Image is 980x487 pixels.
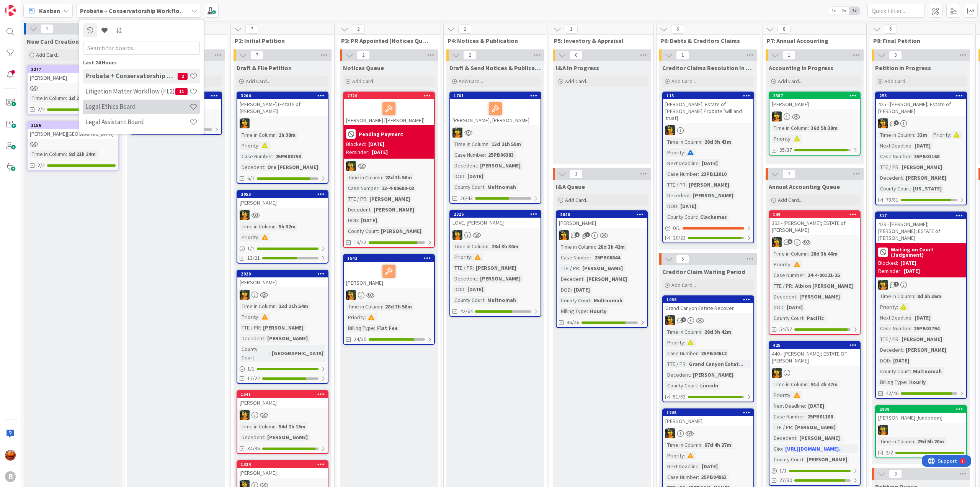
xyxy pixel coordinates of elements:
[237,99,328,116] div: [PERSON_NAME] (Estate of [PERSON_NAME])
[777,25,791,34] span: 8
[490,140,523,148] div: 13d 21h 59m
[663,296,753,303] div: 1098
[66,150,67,158] span: :
[237,210,328,220] div: MR
[378,227,379,235] span: :
[911,184,944,193] div: [US_STATE]
[28,129,118,139] div: [PERSON_NAME][GEOGRAPHIC_DATA]
[277,222,297,231] div: 5h 32m
[28,66,118,83] div: 3277[PERSON_NAME]
[346,195,366,203] div: TTE / PR
[782,169,795,179] span: 7
[778,78,802,85] span: Add Card...
[459,78,483,85] span: Add Card...
[673,234,686,242] span: 20/21
[873,37,963,44] span: P8: Final Petition
[565,25,578,34] span: 1
[787,239,792,244] span: 5
[769,92,860,99] div: 2387
[876,280,966,290] div: MR
[778,197,802,203] span: Add Card...
[477,161,478,170] span: :
[779,146,792,154] span: 35/37
[913,141,933,150] div: [DATE]
[698,170,699,178] span: :
[344,290,434,300] div: MR
[485,151,486,159] span: :
[879,213,966,218] div: 317
[379,184,380,192] span: :
[241,93,328,98] div: 3204
[769,99,860,109] div: [PERSON_NAME]
[769,183,840,190] span: Annual Accounting Queue
[80,7,199,15] b: Probate + Conservatorship Workflow (FL2)
[676,51,689,60] span: 1
[889,51,902,60] span: 3
[237,461,328,468] div: 1334
[665,138,701,146] div: Time in Column
[876,99,966,116] div: 425 - [PERSON_NAME]; Estate of [PERSON_NAME]
[344,92,434,99] div: 2226
[240,233,258,241] div: Priority
[237,198,328,208] div: [PERSON_NAME]
[240,222,276,231] div: Time in Column
[876,92,966,99] div: 253
[662,64,754,72] span: Creditor Claims Resolution In Progress
[665,202,677,210] div: DOD
[665,191,690,200] div: Decedent
[273,152,303,161] div: 25PB08758
[884,78,909,85] span: Add Card...
[876,406,966,423] div: 2808[PERSON_NAME] [lundboom]
[570,169,583,179] span: 1
[240,118,250,128] img: MR
[875,64,931,72] span: Petition in Progress
[769,368,860,378] div: MR
[39,6,60,15] span: Kanban
[237,410,328,420] div: MR
[237,92,328,116] div: 3204[PERSON_NAME] (Estate of [PERSON_NAME])
[665,315,675,325] img: MR
[383,173,414,182] div: 28d 3h 58m
[876,212,966,243] div: 317429 - [PERSON_NAME]; [PERSON_NAME]; ESTATE of [PERSON_NAME]
[83,41,200,55] input: Search for boards...
[452,161,477,170] div: Decedent
[449,64,541,72] span: Draft & Send Notices & Publication
[450,230,541,240] div: MR
[809,124,840,132] div: 36d 5h 39m
[485,183,518,191] div: Multnomah
[30,150,66,158] div: Time in Column
[828,7,839,15] span: 1x
[28,66,118,73] div: 3277
[556,183,585,190] span: I&A Queue
[454,93,541,98] div: 1761
[460,194,473,202] span: 26/43
[663,409,753,426] div: 1245[PERSON_NAME]
[663,223,753,233] div: 0/1
[878,174,903,182] div: Decedent
[452,183,484,191] div: County Court
[36,51,60,58] span: Add Card...
[40,3,42,9] div: 1
[697,213,698,221] span: :
[277,131,297,139] div: 1h 38m
[247,174,255,182] span: 6/7
[452,140,488,148] div: Time in Column
[570,51,583,60] span: 0
[490,242,520,251] div: 28d 3h 30m
[367,195,412,203] div: [PERSON_NAME]
[557,211,647,228] div: 2040[PERSON_NAME]
[911,152,912,161] span: :
[671,25,684,34] span: 6
[879,93,966,98] div: 253
[769,218,860,235] div: 393 - [PERSON_NAME]; ESTATE of [PERSON_NAME]
[663,99,753,123] div: [PERSON_NAME]: Estate of [PERSON_NAME] Probate [will and trust]
[27,38,79,45] span: New Card Creation
[666,93,753,98] div: 115
[884,25,897,34] span: 6
[876,118,966,128] div: MR
[85,118,189,126] h4: Legal Assistant Board
[772,237,782,247] img: MR
[665,180,686,189] div: TTE / PR
[673,224,680,232] span: 0 / 1
[565,197,590,203] span: Add Card...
